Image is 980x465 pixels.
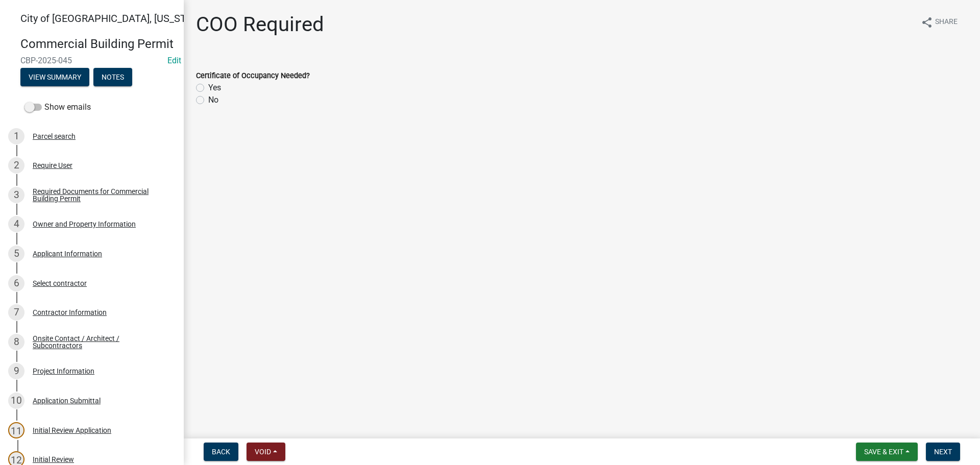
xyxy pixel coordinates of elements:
[33,133,76,140] div: Parcel search
[8,246,24,262] div: 5
[33,456,74,463] div: Initial Review
[8,128,24,144] div: 1
[913,12,966,32] button: shareShare
[8,334,24,350] div: 8
[33,335,167,349] div: Onsite Contact / Architect / Subcontractors
[20,74,89,82] wm-modal-confirm: Summary
[8,304,24,321] div: 7
[20,68,89,86] button: View Summary
[33,162,72,169] div: Require User
[8,187,24,203] div: 3
[33,368,94,375] div: Project Information
[864,448,903,456] span: Save & Exit
[20,56,163,65] span: CBP-2025-045
[8,275,24,291] div: 6
[921,16,933,29] i: share
[8,363,24,379] div: 9
[33,188,167,202] div: Required Documents for Commercial Building Permit
[8,216,24,232] div: 4
[167,56,181,65] wm-modal-confirm: Edit Application Number
[33,250,102,257] div: Applicant Information
[93,74,132,82] wm-modal-confirm: Notes
[8,157,24,174] div: 2
[33,221,136,228] div: Owner and Property Information
[196,72,310,80] label: Certificate of Occupancy Needed?
[926,443,960,461] button: Next
[196,12,324,37] h1: COO Required
[20,12,206,25] span: City of [GEOGRAPHIC_DATA], [US_STATE]
[934,448,952,456] span: Next
[33,397,101,404] div: Application Submittal
[33,427,111,434] div: Initial Review Application
[93,68,132,86] button: Notes
[8,422,24,438] div: 11
[208,82,221,94] label: Yes
[208,94,218,106] label: No
[33,309,107,316] div: Contractor Information
[247,443,285,461] button: Void
[856,443,918,461] button: Save & Exit
[255,448,271,456] span: Void
[212,448,230,456] span: Back
[24,101,91,113] label: Show emails
[935,16,958,29] span: Share
[204,443,238,461] button: Back
[20,37,176,52] h4: Commercial Building Permit
[167,56,181,65] a: Edit
[33,280,87,287] div: Select contractor
[8,393,24,409] div: 10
